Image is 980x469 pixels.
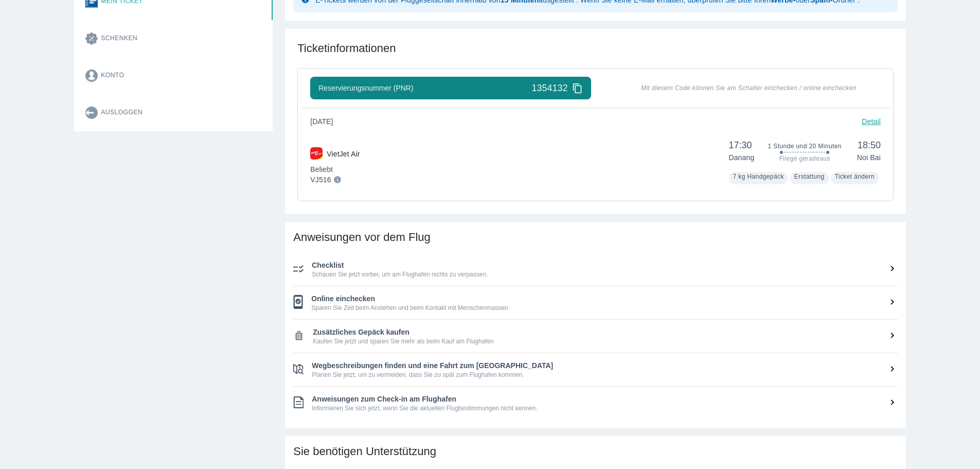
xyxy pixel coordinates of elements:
[85,32,98,45] img: Förderung
[862,117,881,126] font: Detail
[733,173,783,180] font: 7 kg Handgepäck
[293,295,303,309] img: ic_checklist
[293,231,431,244] font: Anweisungen vor dem Flug
[297,42,396,55] font: Ticketinformationen
[312,405,537,412] font: Informieren Sie sich jetzt, wenn Sie die aktuellen Flugbestimmungen nicht kennen.
[313,328,409,336] font: Zusätzliches Gepäck kaufen
[293,265,304,273] img: ic_checklist
[310,165,333,173] font: Beliebt
[293,364,304,374] img: ic_checklist
[293,396,304,409] img: ic_checklist
[532,83,568,93] font: 1354132
[768,143,842,150] font: 1 Stunde und 20 Minuten
[835,173,875,180] font: Ticket ändern
[101,109,142,116] font: Ausloggen
[312,271,488,278] font: Schauen Sie jetzt vorbei, um am Flughafen nichts zu verpassen.
[85,70,98,82] img: Konto
[293,445,436,458] font: Sie benötigen Unterstützung
[641,84,857,92] font: Mit diesem Code können Sie am Schalter einchecken / online einchecken
[858,140,881,150] font: 18:50
[728,153,754,162] font: Danang
[728,140,752,150] font: 17:30
[310,176,331,184] font: VJ516
[318,84,413,92] font: Reservierungsnummer (PNR)
[311,304,508,311] font: Sparen Sie Zeit beim Anstehen und beim Kontakt mit Menschenmassen
[293,330,305,341] img: ic_checklist
[857,153,881,162] font: Noi Bai
[312,261,344,269] font: Checklist
[85,107,98,119] img: ausloggen
[312,361,553,370] font: Wegbeschreibungen finden und eine Fahrt zum [GEOGRAPHIC_DATA]
[101,34,137,42] font: Schenken
[312,395,456,403] font: Anweisungen zum Check-in am Flughafen
[311,294,375,303] font: Online einchecken
[312,371,524,378] font: Planen Sie jetzt, um zu vermeiden, dass Sie zu spät zum Flughafen kommen.
[313,338,494,345] font: Kaufen Sie jetzt und sparen Sie mehr als beim Kauf am Flughafen
[794,173,825,180] font: Erstattung
[327,150,360,158] font: VietJet Air
[779,155,830,162] font: Fliege geradeaus
[310,117,333,126] font: [DATE]
[101,72,124,79] font: Konto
